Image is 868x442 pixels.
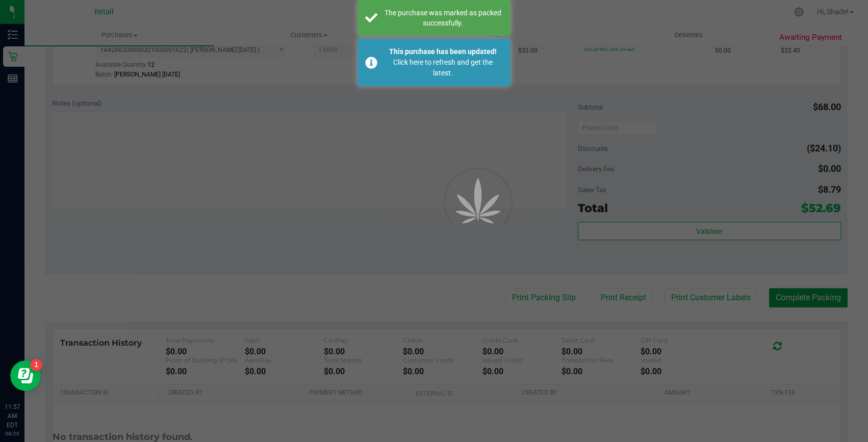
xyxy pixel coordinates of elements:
div: This purchase has been updated! [383,46,503,57]
iframe: Resource center [10,360,41,391]
iframe: Resource center unread badge [30,359,42,371]
div: Click here to refresh and get the latest. [383,57,503,79]
div: The purchase was marked as packed successfully. [383,8,503,28]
